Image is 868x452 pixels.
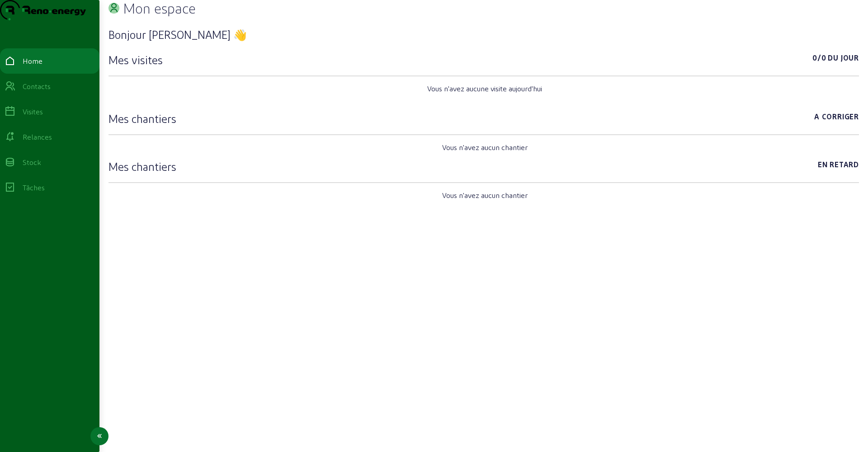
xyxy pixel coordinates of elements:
span: Vous n'avez aucun chantier [442,190,528,201]
span: 0/0 [812,52,826,67]
div: Stock [23,157,41,168]
div: Tâches [23,182,45,193]
h3: Bonjour [PERSON_NAME] 👋 [108,27,859,42]
span: Vous n'avez aucun chantier [442,142,528,153]
h3: Mes visites [108,52,163,67]
span: A corriger [814,111,859,126]
span: Vous n'avez aucune visite aujourd'hui [427,83,542,94]
h3: Mes chantiers [108,159,176,174]
span: En retard [818,159,859,174]
h3: Mes chantiers [108,111,176,126]
div: Relances [23,132,52,142]
div: Home [23,56,42,66]
div: Visites [23,106,43,117]
div: Contacts [23,81,51,92]
span: Du jour [828,52,859,67]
